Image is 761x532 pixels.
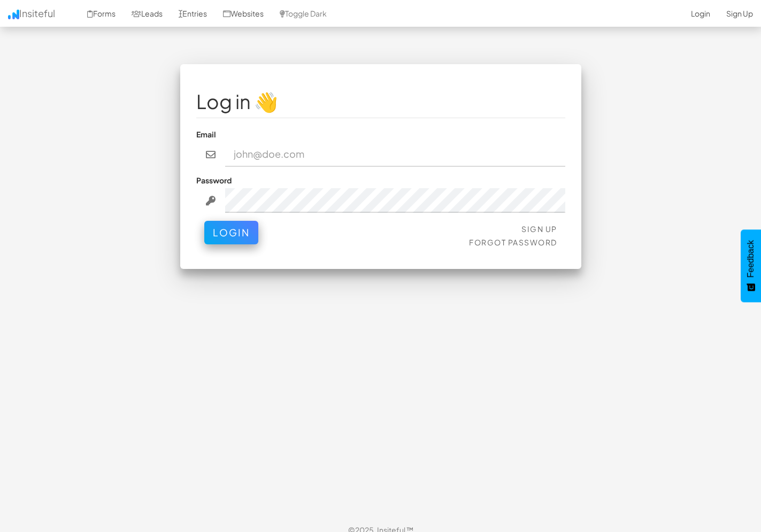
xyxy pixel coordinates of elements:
[521,224,557,234] a: Sign Up
[225,142,565,167] input: john@doe.com
[741,229,761,302] button: Feedback - Show survey
[196,175,232,186] label: Password
[204,221,258,244] button: Login
[196,129,216,140] label: Email
[469,237,557,247] a: Forgot Password
[196,91,565,112] h1: Log in 👋
[8,10,19,19] img: icon.png
[746,240,756,277] span: Feedback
